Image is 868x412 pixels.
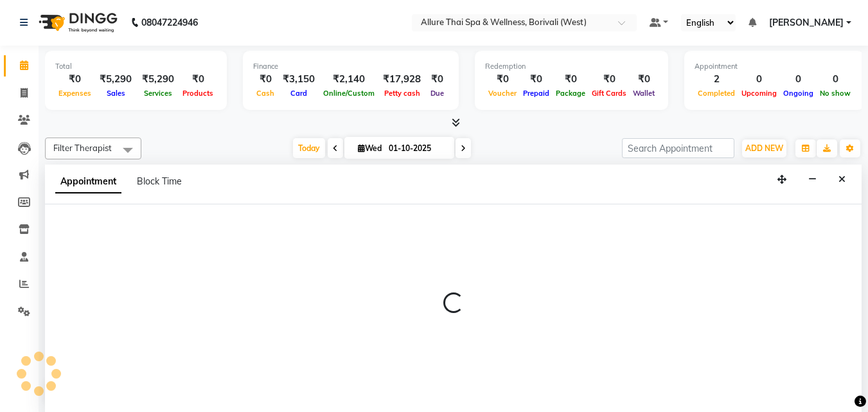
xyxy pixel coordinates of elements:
span: Upcoming [738,89,780,98]
div: ₹0 [553,72,589,87]
span: Services [141,89,175,98]
span: Expenses [55,89,94,98]
span: Due [427,89,447,98]
span: Voucher [485,89,520,98]
span: Ongoing [780,89,817,98]
span: Block Time [137,175,182,187]
div: ₹0 [520,72,553,87]
b: 08047224946 [141,4,198,40]
img: logo [33,4,121,40]
div: 0 [738,72,780,87]
div: ₹5,290 [94,72,137,87]
span: Gift Cards [589,89,630,98]
span: Wed [355,143,385,153]
input: 2025-10-01 [385,139,449,158]
div: ₹0 [630,72,658,87]
input: Search Appointment [622,138,734,158]
span: Cash [253,89,278,98]
span: Sales [103,89,128,98]
button: Close [833,170,851,190]
span: Petty cash [381,89,423,98]
div: ₹2,140 [320,72,378,87]
div: 0 [817,72,854,87]
span: [PERSON_NAME] [769,16,844,30]
div: ₹0 [55,72,94,87]
div: Appointment [695,61,854,72]
div: ₹3,150 [278,72,320,87]
span: ADD NEW [745,143,783,153]
button: ADD NEW [742,139,786,157]
div: 0 [780,72,817,87]
span: Completed [695,89,738,98]
div: ₹17,928 [378,72,426,87]
span: Products [179,89,217,98]
span: Package [553,89,589,98]
div: Total [55,61,217,72]
div: Finance [253,61,448,72]
span: Today [293,138,325,158]
div: Redemption [485,61,658,72]
span: Card [287,89,310,98]
div: 2 [695,72,738,87]
div: ₹0 [485,72,520,87]
span: Prepaid [520,89,553,98]
span: Online/Custom [320,89,378,98]
div: ₹5,290 [137,72,179,87]
div: ₹0 [179,72,217,87]
span: No show [817,89,854,98]
div: ₹0 [589,72,630,87]
span: Wallet [630,89,658,98]
div: ₹0 [253,72,278,87]
span: Appointment [55,170,121,193]
span: Filter Therapist [53,143,112,153]
div: ₹0 [426,72,448,87]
